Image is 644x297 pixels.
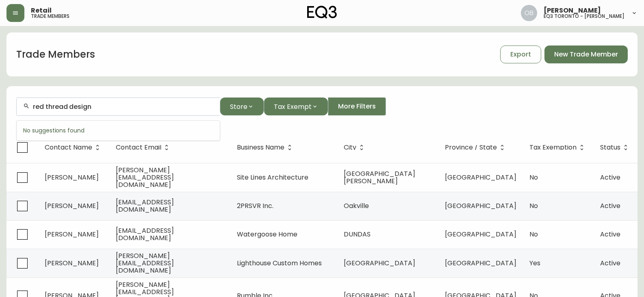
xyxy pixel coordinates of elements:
span: Store [230,102,247,112]
h1: Trade Members [16,48,95,61]
span: [GEOGRAPHIC_DATA] [445,230,516,239]
span: Contact Name [45,144,103,151]
img: 8e0065c524da89c5c924d5ed86cfe468 [521,5,537,21]
span: Oakville [344,201,369,210]
span: DUNDAS [344,230,371,239]
span: City [344,144,367,151]
span: Watergoose Home [237,230,297,239]
span: [PERSON_NAME] [45,230,99,239]
span: [PERSON_NAME] [45,173,99,182]
span: [GEOGRAPHIC_DATA] [445,258,516,268]
span: Site Lines Architecture [237,173,308,182]
div: No suggestions found [17,121,220,141]
button: More Filters [328,98,386,115]
span: [GEOGRAPHIC_DATA] [445,173,516,182]
span: Status [600,145,620,150]
span: Active [600,201,620,210]
span: [PERSON_NAME] [544,7,601,14]
span: Status [600,144,631,151]
span: [GEOGRAPHIC_DATA][PERSON_NAME] [344,169,415,186]
span: [PERSON_NAME][EMAIL_ADDRESS][DOMAIN_NAME] [116,165,174,189]
span: [EMAIL_ADDRESS][DOMAIN_NAME] [116,226,174,243]
button: New Trade Member [544,46,628,63]
span: [GEOGRAPHIC_DATA] [445,201,516,210]
span: More Filters [338,102,376,111]
h5: eq3 toronto - [PERSON_NAME] [544,14,624,19]
span: Contact Email [116,145,161,150]
button: Store [220,98,264,115]
span: [PERSON_NAME][EMAIL_ADDRESS][DOMAIN_NAME] [116,251,174,275]
span: [PERSON_NAME] [45,258,99,268]
span: Export [510,50,531,59]
span: [EMAIL_ADDRESS][DOMAIN_NAME] [116,197,174,214]
span: Active [600,230,620,239]
span: Tax Exemption [529,145,577,150]
span: Retail [31,7,52,14]
span: 2PRSVR Inc. [237,201,273,210]
span: Business Name [237,144,295,151]
span: Active [600,173,620,182]
span: [PERSON_NAME] [45,201,99,210]
span: Lighthouse Custom Homes [237,258,322,268]
span: No [529,230,538,239]
span: Yes [529,258,540,268]
span: Province / State [445,145,497,150]
span: No [529,173,538,182]
span: Province / State [445,144,507,151]
img: logo [307,6,337,19]
button: Export [500,46,541,63]
input: Search [33,103,213,111]
span: Tax Exempt [274,102,312,112]
span: Business Name [237,145,284,150]
span: Tax Exemption [529,144,587,151]
span: Contact Email [116,144,172,151]
button: Tax Exempt [264,98,328,115]
span: Contact Name [45,145,92,150]
span: City [344,145,356,150]
h5: trade members [31,14,69,19]
span: [GEOGRAPHIC_DATA] [344,258,415,268]
span: Active [600,258,620,268]
span: New Trade Member [554,50,618,59]
span: No [529,201,538,210]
